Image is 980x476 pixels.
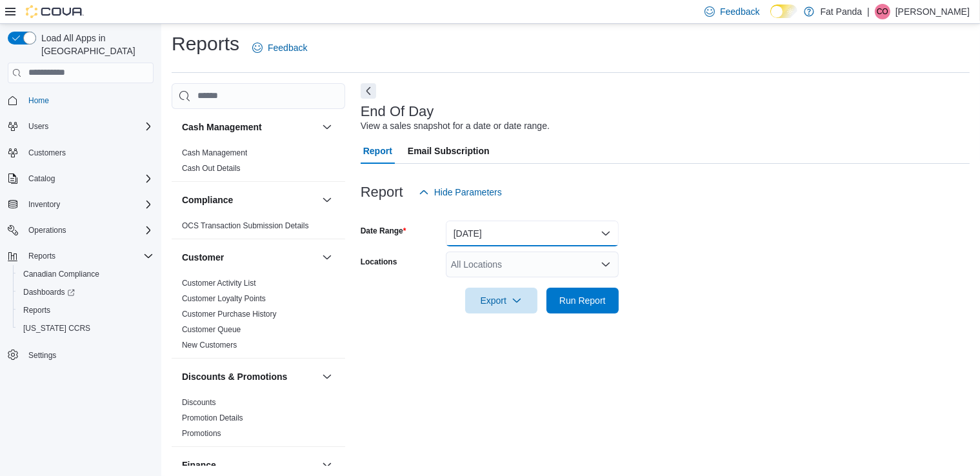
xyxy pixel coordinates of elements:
p: Fat Panda [821,4,863,19]
a: Customer Queue [182,325,241,334]
span: New Customers [182,340,237,350]
span: Customer Loyalty Points [182,293,266,304]
a: Customers [23,145,71,161]
span: Export [473,288,530,313]
span: Catalog [23,171,154,186]
button: Cash Management [319,119,335,135]
label: Locations [361,257,397,267]
span: Customers [23,144,154,161]
button: Compliance [319,192,335,208]
button: Catalog [3,170,159,188]
button: Customers [3,143,159,162]
button: Operations [3,221,159,239]
span: Washington CCRS [18,321,154,336]
span: Cash Management [182,148,247,158]
a: Discounts [182,398,216,407]
div: Discounts & Promotions [172,395,345,446]
img: Cova [26,5,84,18]
a: Feedback [247,35,312,61]
div: Compliance [172,218,345,239]
div: View a sales snapshot for a date or date range. [361,119,550,133]
h1: Reports [172,31,239,57]
span: Customer Activity List [182,278,256,288]
h3: Discounts & Promotions [182,370,287,383]
button: Users [3,117,159,135]
button: [DATE] [446,221,619,246]
a: Canadian Compliance [18,266,105,282]
a: Promotions [182,429,221,438]
h3: Report [361,184,403,200]
span: Operations [28,225,66,235]
button: Reports [23,248,61,264]
button: Reports [13,301,159,319]
button: Discounts & Promotions [182,370,317,383]
a: OCS Transaction Submission Details [182,221,309,230]
span: Home [23,92,154,108]
span: Report [363,138,392,164]
span: Customers [28,148,66,158]
h3: Customer [182,251,224,264]
a: Cash Out Details [182,164,241,173]
button: Reports [3,247,159,265]
span: Catalog [28,174,55,184]
span: Reports [28,251,55,261]
button: Inventory [3,195,159,213]
a: Promotion Details [182,413,243,422]
span: Inventory [28,199,60,210]
button: Cash Management [182,121,317,134]
button: Operations [23,223,72,238]
span: Load All Apps in [GEOGRAPHIC_DATA] [36,32,154,57]
button: Run Report [546,288,619,313]
p: [PERSON_NAME] [895,4,970,19]
span: Customer Queue [182,324,241,335]
span: Reports [18,302,154,318]
a: Reports [18,302,55,318]
button: Inventory [23,197,65,212]
span: Promotions [182,428,221,439]
a: New Customers [182,341,237,350]
h3: Cash Management [182,121,262,134]
span: Promotion Details [182,413,243,423]
span: Hide Parameters [434,186,502,199]
h3: End Of Day [361,104,434,119]
button: Customer [182,251,317,264]
a: Dashboards [18,284,80,300]
a: Cash Management [182,148,247,157]
span: Dark Mode [770,18,771,19]
button: Settings [3,345,159,364]
input: Dark Mode [770,5,797,18]
button: Next [361,83,376,99]
span: Run Report [559,294,606,307]
button: Customer [319,250,335,265]
span: Settings [23,346,154,362]
span: Reports [23,248,154,264]
div: Cash Management [172,145,345,181]
div: Customer [172,275,345,358]
p: | [867,4,870,19]
span: Settings [28,350,56,361]
span: Reports [23,305,50,315]
span: Dashboards [18,284,154,300]
button: Discounts & Promotions [319,369,335,384]
span: Canadian Compliance [23,269,99,279]
button: Home [3,91,159,110]
button: [US_STATE] CCRS [13,319,159,337]
a: Dashboards [13,283,159,301]
span: Cash Out Details [182,163,241,174]
span: Email Subscription [408,138,490,164]
div: Cherise Oram [875,4,890,19]
button: Compliance [182,193,317,206]
a: Home [23,93,54,108]
span: Home [28,95,49,106]
h3: Compliance [182,193,233,206]
h3: Finance [182,459,216,471]
span: Inventory [23,197,154,212]
a: Settings [23,348,61,363]
button: Finance [319,457,335,473]
span: Canadian Compliance [18,266,154,282]
span: [US_STATE] CCRS [23,323,90,333]
span: Discounts [182,397,216,408]
span: Dashboards [23,287,75,297]
span: Users [28,121,48,132]
nav: Complex example [8,86,154,398]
